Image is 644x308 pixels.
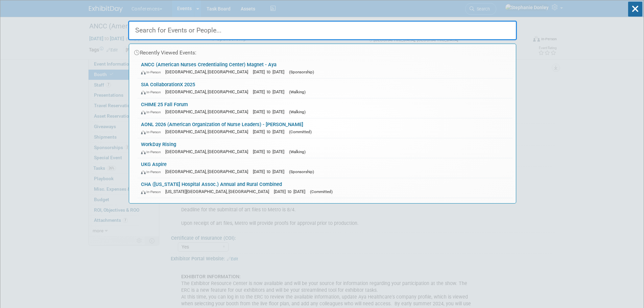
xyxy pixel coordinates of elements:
span: [DATE] to [DATE] [253,89,288,94]
a: SIA CollaborationX 2025 In-Person [GEOGRAPHIC_DATA], [GEOGRAPHIC_DATA] [DATE] to [DATE] (Walking) [138,78,512,98]
span: [GEOGRAPHIC_DATA], [GEOGRAPHIC_DATA] [165,169,252,174]
span: In-Person [141,130,164,134]
span: (Sponsorship) [289,169,314,174]
span: [DATE] to [DATE] [253,69,288,74]
span: [DATE] to [DATE] [253,149,288,154]
span: In-Person [141,150,164,154]
span: [DATE] to [DATE] [253,169,288,174]
span: In-Person [141,90,164,94]
span: In-Person [141,190,164,194]
span: (Walking) [289,90,306,94]
a: UKG Aspire In-Person [GEOGRAPHIC_DATA], [GEOGRAPHIC_DATA] [DATE] to [DATE] (Sponsorship) [138,158,512,178]
span: (Committed) [289,129,312,134]
span: (Walking) [289,149,306,154]
span: [GEOGRAPHIC_DATA], [GEOGRAPHIC_DATA] [165,149,252,154]
span: [US_STATE][GEOGRAPHIC_DATA], [GEOGRAPHIC_DATA] [165,189,272,194]
input: Search for Events or People... [128,21,517,40]
span: In-Person [141,70,164,74]
span: [GEOGRAPHIC_DATA], [GEOGRAPHIC_DATA] [165,129,252,134]
span: (Sponsorship) [289,70,314,74]
span: [DATE] to [DATE] [253,129,288,134]
span: [DATE] to [DATE] [274,189,309,194]
span: [DATE] to [DATE] [253,109,288,114]
a: CHA ([US_STATE] Hospital Assoc.) Annual and Rural Combined In-Person [US_STATE][GEOGRAPHIC_DATA],... [138,178,512,198]
span: (Committed) [310,189,333,194]
span: In-Person [141,170,164,174]
div: Recently Viewed Events: [133,44,512,58]
a: ANCC (American Nurses Credentialing Center) Magnet - Aya In-Person [GEOGRAPHIC_DATA], [GEOGRAPHIC... [138,58,512,78]
a: AONL 2026 (American Organization of Nurse Leaders) - [PERSON_NAME] In-Person [GEOGRAPHIC_DATA], [... [138,118,512,138]
a: CHIME 25 Fall Forum In-Person [GEOGRAPHIC_DATA], [GEOGRAPHIC_DATA] [DATE] to [DATE] (Walking) [138,98,512,118]
span: [GEOGRAPHIC_DATA], [GEOGRAPHIC_DATA] [165,69,252,74]
span: In-Person [141,110,164,114]
span: [GEOGRAPHIC_DATA], [GEOGRAPHIC_DATA] [165,89,252,94]
a: WorkDay Rising In-Person [GEOGRAPHIC_DATA], [GEOGRAPHIC_DATA] [DATE] to [DATE] (Walking) [138,138,512,158]
span: (Walking) [289,110,306,114]
span: [GEOGRAPHIC_DATA], [GEOGRAPHIC_DATA] [165,109,252,114]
